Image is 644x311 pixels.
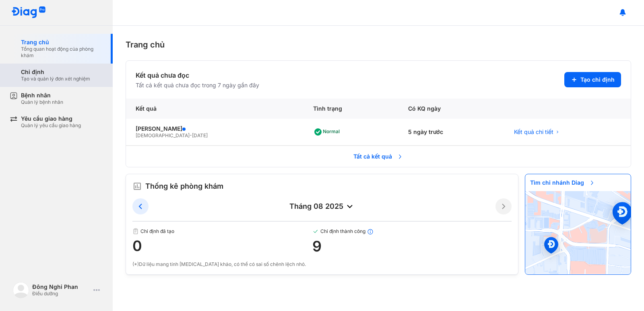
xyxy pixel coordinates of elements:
[132,181,142,191] img: order.5a6da16c.svg
[398,119,504,146] div: 5 ngày trước
[136,132,190,138] span: [DEMOGRAPHIC_DATA]
[21,39,103,46] div: Trang chủ
[312,228,319,235] img: checked-green.01cc79e0.svg
[132,238,312,254] span: 0
[21,76,90,82] div: Tạo và quản lý đơn xét nghiệm
[145,181,223,192] span: Thống kê phòng khám
[21,115,81,122] div: Yêu cầu giao hàng
[312,228,512,235] span: Chỉ định thành công
[126,99,303,119] div: Kết quả
[564,72,621,87] button: Tạo chỉ định
[132,228,312,235] span: Chỉ định đã tạo
[367,229,374,235] img: info.7e716105.svg
[136,125,294,132] div: [PERSON_NAME]
[132,261,512,268] div: (*)Dữ liệu mang tính [MEDICAL_DATA] khảo, có thể có sai số chênh lệch nhỏ.
[136,82,259,89] div: Tất cả kết quả chưa đọc trong 7 ngày gần đây
[126,39,631,51] div: Trang chủ
[514,128,553,136] span: Kết quả chi tiết
[21,122,81,129] div: Quản lý yêu cầu giao hàng
[13,282,29,298] img: logo
[580,76,615,83] span: Tạo chỉ định
[149,202,495,211] div: tháng 08 2025
[398,99,504,119] div: Có KQ ngày
[349,148,408,165] span: Tất cả kết quả
[190,132,192,138] span: -
[21,68,90,76] div: Chỉ định
[132,228,139,235] img: document.50c4cfd0.svg
[136,70,259,80] div: Kết quả chưa đọc
[525,174,600,191] span: Tìm chi nhánh Diag
[11,6,46,19] img: logo
[21,99,63,105] div: Quản lý bệnh nhân
[21,46,103,59] div: Tổng quan hoạt động của phòng khám
[313,126,343,138] div: Normal
[21,92,63,99] div: Bệnh nhân
[312,238,512,254] span: 9
[303,99,399,119] div: Tình trạng
[32,290,90,297] div: Điều dưỡng
[32,283,90,290] div: Đông Nghi Phan
[192,132,208,138] span: [DATE]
